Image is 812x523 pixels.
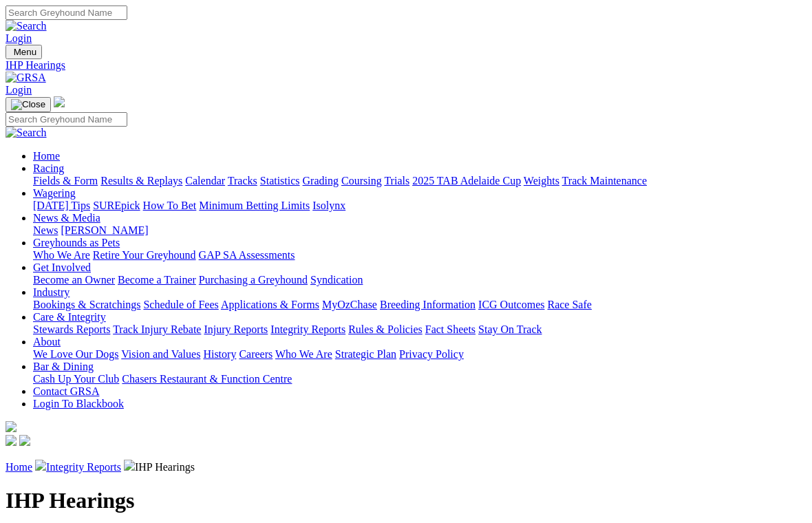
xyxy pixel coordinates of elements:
a: Become an Owner [33,274,115,286]
a: Greyhounds as Pets [33,237,120,248]
a: Home [33,150,60,162]
div: Care & Integrity [33,323,806,336]
a: Syndication [310,274,363,286]
a: Stay On Track [478,323,542,335]
img: Search [6,20,47,32]
a: Statistics [260,175,300,186]
a: Weights [524,175,559,186]
a: Login [6,84,32,96]
a: MyOzChase [322,299,377,310]
a: Fact Sheets [425,323,476,335]
input: Search [6,6,127,20]
a: SUREpick [93,200,140,211]
a: Race Safe [547,299,591,310]
a: Bar & Dining [33,361,94,372]
img: Close [11,99,45,110]
a: Chasers Restaurant & Function Centre [122,373,292,385]
a: Breeding Information [380,299,476,310]
a: Who We Are [33,249,90,261]
input: Search [6,112,127,127]
a: IHP Hearings [6,59,806,72]
a: News & Media [33,212,100,224]
div: News & Media [33,224,806,237]
a: Who We Are [275,348,332,360]
a: Applications & Forms [221,299,319,310]
a: Vision and Values [121,348,200,360]
a: Home [6,461,32,473]
a: Grading [303,175,339,186]
a: Track Injury Rebate [113,323,201,335]
a: Integrity Reports [46,461,121,473]
a: GAP SA Assessments [199,249,295,261]
a: Become a Trainer [118,274,196,286]
a: Industry [33,286,70,298]
a: About [33,336,61,348]
a: Login To Blackbook [33,398,124,409]
a: Schedule of Fees [143,299,218,310]
a: Retire Your Greyhound [93,249,196,261]
div: About [33,348,806,361]
img: Search [6,127,47,139]
button: Toggle navigation [6,45,42,59]
a: Careers [239,348,273,360]
a: Coursing [341,175,382,186]
a: Racing [33,162,64,174]
a: Cash Up Your Club [33,373,119,385]
a: Results & Replays [100,175,182,186]
a: Privacy Policy [399,348,464,360]
a: Wagering [33,187,76,199]
h1: IHP Hearings [6,488,806,513]
img: twitter.svg [19,435,30,446]
a: Isolynx [312,200,345,211]
img: logo-grsa-white.png [6,421,17,432]
a: How To Bet [143,200,197,211]
a: Strategic Plan [335,348,396,360]
a: Injury Reports [204,323,268,335]
a: Minimum Betting Limits [199,200,310,211]
a: History [203,348,236,360]
a: Get Involved [33,261,91,273]
img: GRSA [6,72,46,84]
a: Rules & Policies [348,323,423,335]
a: News [33,224,58,236]
a: Care & Integrity [33,311,106,323]
a: Trials [384,175,409,186]
div: Racing [33,175,806,187]
img: chevron-right.svg [124,460,135,471]
p: IHP Hearings [6,460,806,473]
div: Bar & Dining [33,373,806,385]
a: Track Maintenance [562,175,647,186]
div: Wagering [33,200,806,212]
img: logo-grsa-white.png [54,96,65,107]
a: Bookings & Scratchings [33,299,140,310]
a: Login [6,32,32,44]
div: Get Involved [33,274,806,286]
a: We Love Our Dogs [33,348,118,360]
span: Menu [14,47,36,57]
a: Contact GRSA [33,385,99,397]
a: Calendar [185,175,225,186]
a: Fields & Form [33,175,98,186]
div: Greyhounds as Pets [33,249,806,261]
img: chevron-right.svg [35,460,46,471]
button: Toggle navigation [6,97,51,112]
a: 2025 TAB Adelaide Cup [412,175,521,186]
div: Industry [33,299,806,311]
a: Stewards Reports [33,323,110,335]
a: [PERSON_NAME] [61,224,148,236]
a: Purchasing a Greyhound [199,274,308,286]
a: ICG Outcomes [478,299,544,310]
img: facebook.svg [6,435,17,446]
a: Integrity Reports [270,323,345,335]
a: [DATE] Tips [33,200,90,211]
a: Tracks [228,175,257,186]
